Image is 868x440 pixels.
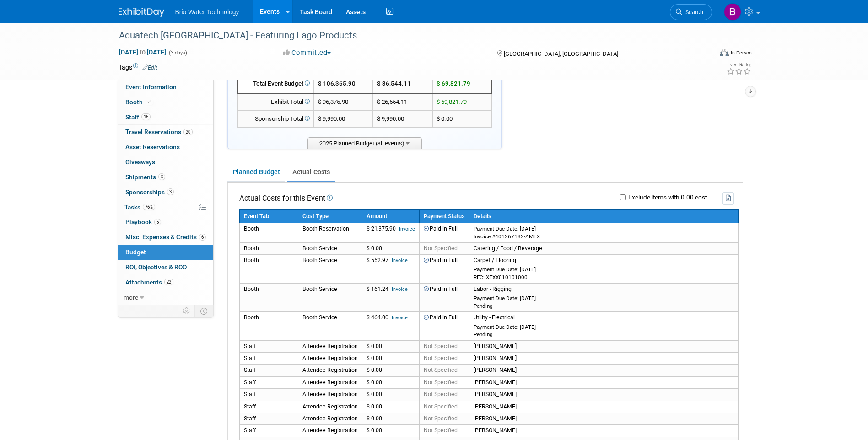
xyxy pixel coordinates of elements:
[474,303,734,310] div: Pending
[239,401,298,413] td: Staff
[125,143,180,150] span: Asset Reservations
[474,331,734,338] div: Pending
[242,98,310,107] div: Exhibit Total
[682,9,703,16] span: Search
[183,129,193,135] span: 20
[419,255,469,284] td: Paid in Full
[419,312,469,341] td: Paid in Full
[125,83,177,91] span: Event Information
[362,283,419,312] td: $ 161.24
[474,233,734,240] div: Invoice #401267182-AMEX
[469,312,738,341] td: Utility - Electrical
[239,223,298,242] td: Booth
[118,290,213,305] a: more
[143,204,155,210] span: 76%
[424,367,458,373] span: Not Specified
[424,355,458,361] span: Not Specified
[119,8,164,17] img: ExhibitDay
[125,263,187,271] span: ROI, Objectives & ROO
[125,248,146,256] span: Budget
[125,218,161,225] span: Playbook
[362,312,419,341] td: $ 464.00
[118,80,213,95] a: Event Information
[298,401,362,413] td: Attendee Registration
[116,27,698,44] div: Aquatech [GEOGRAPHIC_DATA] - Featuring Lago Products
[158,173,165,180] span: 3
[124,204,155,211] span: Tasks
[239,413,298,424] td: Staff
[469,353,738,365] td: [PERSON_NAME]
[298,365,362,376] td: Attendee Registration
[194,305,213,317] td: Toggle Event Tabs
[287,164,335,181] a: Actual Costs
[720,49,729,56] img: Format-Inperson.png
[424,415,458,422] span: Not Specified
[125,233,206,241] span: Misc. Expenses & Credits
[239,283,298,312] td: Booth
[419,283,469,312] td: Paid in Full
[362,353,419,365] td: $ 0.00
[362,376,419,388] td: $ 0.00
[138,48,147,56] span: to
[298,413,362,424] td: Attendee Registration
[239,192,333,204] td: Actual Costs for this Event
[424,427,458,434] span: Not Specified
[199,234,206,241] span: 6
[724,3,741,21] img: Brandye Gahagan
[298,376,362,388] td: Attendee Registration
[298,353,362,365] td: Attendee Registration
[119,48,167,56] span: [DATE] [DATE]
[298,209,362,223] th: Cost Type
[419,209,469,223] th: Payment Status
[118,110,213,125] a: Staff16
[437,115,453,122] span: $ 0.00
[239,365,298,376] td: Staff
[469,242,738,254] td: Catering / Food / Beverage
[626,194,707,201] label: Exclude items with 0.00 cost
[280,48,334,58] button: Committed
[141,113,151,120] span: 16
[125,158,155,166] span: Giveaways
[118,230,213,245] a: Misc. Expenses & Credits6
[469,255,738,284] td: Carpet / Flooring
[392,315,408,321] a: Invoice
[147,99,151,104] i: Booth reservation complete
[125,279,173,286] span: Attachments
[179,305,195,317] td: Personalize Event Tab Strip
[469,340,738,352] td: [PERSON_NAME]
[392,258,408,263] a: Invoice
[362,425,419,437] td: $ 0.00
[437,80,470,87] span: $ 69,821.79
[373,111,432,128] td: $ 9,990.00
[399,226,415,232] a: Invoice
[727,63,751,67] div: Event Rating
[469,425,738,437] td: [PERSON_NAME]
[469,413,738,424] td: [PERSON_NAME]
[239,376,298,388] td: Staff
[504,50,618,57] span: [GEOGRAPHIC_DATA], [GEOGRAPHIC_DATA]
[298,312,362,341] td: Booth Service
[298,283,362,312] td: Booth Service
[239,389,298,401] td: Staff
[118,200,213,215] a: Tasks76%
[142,64,157,71] a: Edit
[307,137,422,149] span: 2025 Planned Budget (all events)
[469,209,738,223] th: Details
[424,403,458,410] span: Not Specified
[362,255,419,284] td: $ 552.97
[239,209,298,223] th: Event Tab
[469,389,738,401] td: [PERSON_NAME]
[730,49,752,56] div: In-Person
[124,294,138,301] span: more
[239,353,298,365] td: Staff
[298,389,362,401] td: Attendee Registration
[469,401,738,413] td: [PERSON_NAME]
[118,245,213,260] a: Budget
[424,343,458,349] span: Not Specified
[298,425,362,437] td: Attendee Registration
[118,140,213,155] a: Asset Reservations
[670,4,712,20] a: Search
[373,74,432,94] td: $ 36,544.11
[118,125,213,140] a: Travel Reservations20
[175,8,239,16] span: Brio Water Technology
